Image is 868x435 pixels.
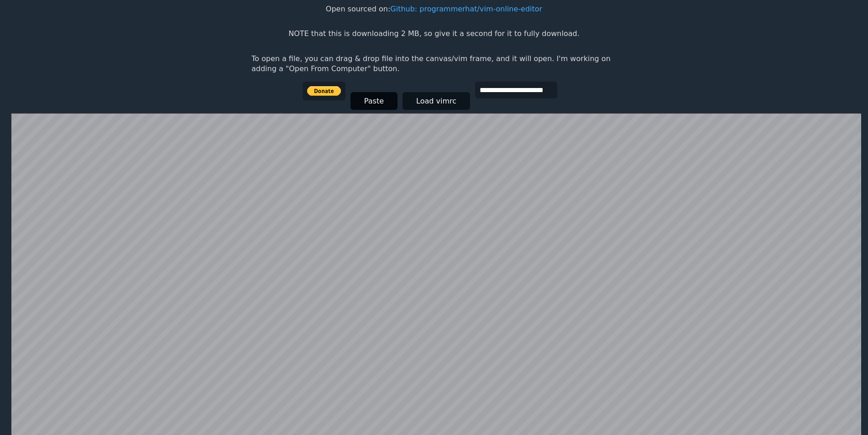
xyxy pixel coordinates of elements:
[251,54,617,74] p: To open a file, you can drag & drop file into the canvas/vim frame, and it will open. I'm working...
[350,92,397,110] button: Paste
[326,4,542,14] p: Open sourced on:
[390,5,542,13] a: Github: programmerhat/vim-online-editor
[288,29,579,39] p: NOTE that this is downloading 2 MB, so give it a second for it to fully download.
[403,92,470,110] button: Load vimrc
